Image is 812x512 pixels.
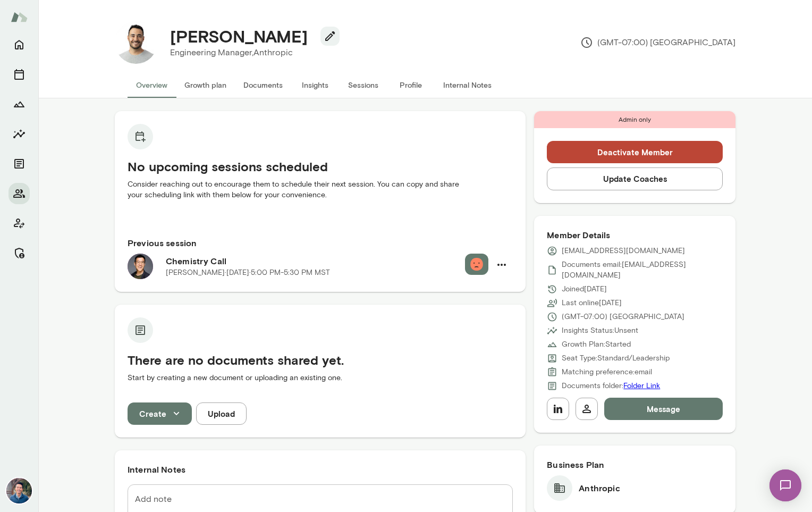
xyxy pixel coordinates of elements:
[166,255,465,267] h6: Chemistry Call
[339,72,387,98] button: Sessions
[11,7,28,27] img: Mento
[9,183,30,204] button: Members
[9,153,30,174] button: Documents
[387,72,435,98] button: Profile
[128,72,176,98] button: Overview
[562,284,607,295] p: Joined [DATE]
[579,482,620,494] h6: Anthropic
[547,458,723,471] h6: Business Plan
[170,46,331,59] p: Engineering Manager, Anthropic
[196,402,247,425] button: Upload
[562,259,723,281] p: Documents email: [EMAIL_ADDRESS][DOMAIN_NAME]
[128,158,513,175] h5: No upcoming sessions scheduled
[128,402,192,425] button: Create
[562,367,652,377] p: Matching preference: email
[170,26,308,46] h4: [PERSON_NAME]
[9,94,30,115] button: Growth Plan
[435,72,500,98] button: Internal Notes
[128,373,513,383] p: Start by creating a new document or uploading an existing one.
[562,312,684,322] p: (GMT-07:00) [GEOGRAPHIC_DATA]
[128,237,513,249] h6: Previous session
[562,353,670,364] p: Seat Type: Standard/Leadership
[166,267,330,278] p: [PERSON_NAME] · [DATE] · 5:00 PM-5:30 PM MST
[6,478,32,503] img: Alex Yu
[562,246,685,256] p: [EMAIL_ADDRESS][DOMAIN_NAME]
[9,242,30,264] button: Manage
[623,381,660,390] a: Folder Link
[547,141,723,163] button: Deactivate Member
[9,64,30,85] button: Sessions
[562,381,660,391] p: Documents folder:
[470,258,483,271] img: feedback
[291,72,339,98] button: Insights
[128,463,513,476] h6: Internal Notes
[128,179,513,200] p: Consider reaching out to encourage them to schedule their next session. You can copy and share yo...
[9,123,30,145] button: Insights
[562,339,631,350] p: Growth Plan: Started
[128,351,513,368] h5: There are no documents shared yet.
[562,298,622,308] p: Last online [DATE]
[580,36,735,49] p: (GMT-07:00) [GEOGRAPHIC_DATA]
[604,398,723,420] button: Message
[562,325,638,336] p: Insights Status: Unsent
[534,111,735,128] div: Admin only
[115,21,157,64] img: AJ Ribeiro
[9,34,30,55] button: Home
[235,72,291,98] button: Documents
[9,213,30,234] button: Client app
[547,167,723,190] button: Update Coaches
[176,72,235,98] button: Growth plan
[547,229,723,241] h6: Member Details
